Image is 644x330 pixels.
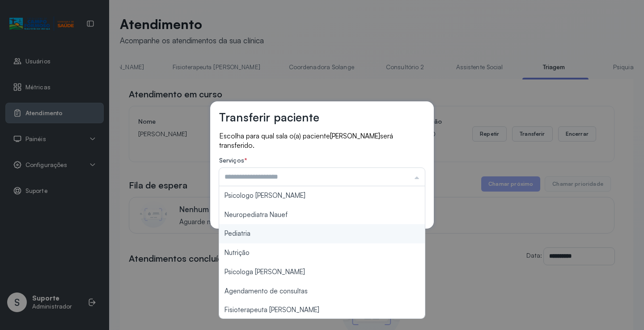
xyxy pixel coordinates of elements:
[219,205,425,225] li: Neuropediatra Nauef
[219,131,425,150] p: Escolha para qual sala o(a) paciente será transferido.
[219,110,319,124] h3: Transferir paciente
[219,156,244,164] span: Serviços
[219,224,425,243] li: Pediatria
[219,186,425,205] li: Psicologo [PERSON_NAME]
[219,301,425,320] li: Fisioterapeuta [PERSON_NAME]
[330,132,380,140] span: [PERSON_NAME]
[219,263,425,282] li: Psicologa [PERSON_NAME]
[219,282,425,301] li: Agendamento de consultas
[219,243,425,263] li: Nutrição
